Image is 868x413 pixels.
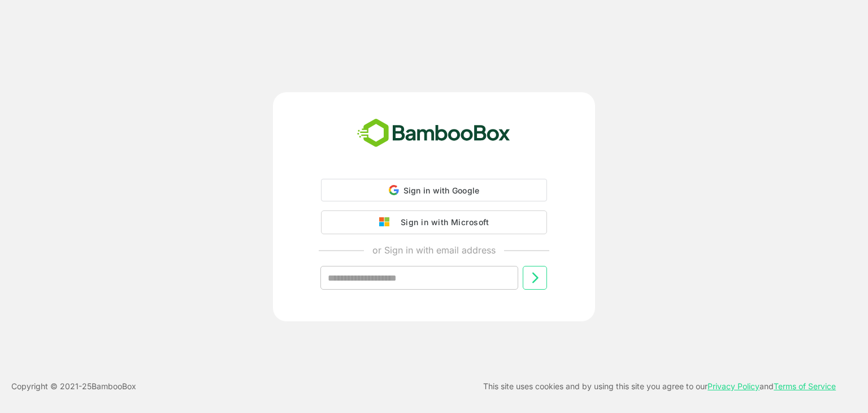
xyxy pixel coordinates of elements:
[483,380,836,393] p: This site uses cookies and by using this site you agree to our and
[11,380,136,393] p: Copyright © 2021- 25 BambooBox
[372,243,496,257] p: or Sign in with email address
[321,210,547,234] button: Sign in with Microsoft
[395,215,489,230] div: Sign in with Microsoft
[379,217,395,227] img: google
[774,381,836,391] a: Terms of Service
[351,115,517,152] img: bamboobox
[708,381,759,391] a: Privacy Policy
[403,186,480,195] span: Sign in with Google
[321,179,547,201] div: Sign in with Google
